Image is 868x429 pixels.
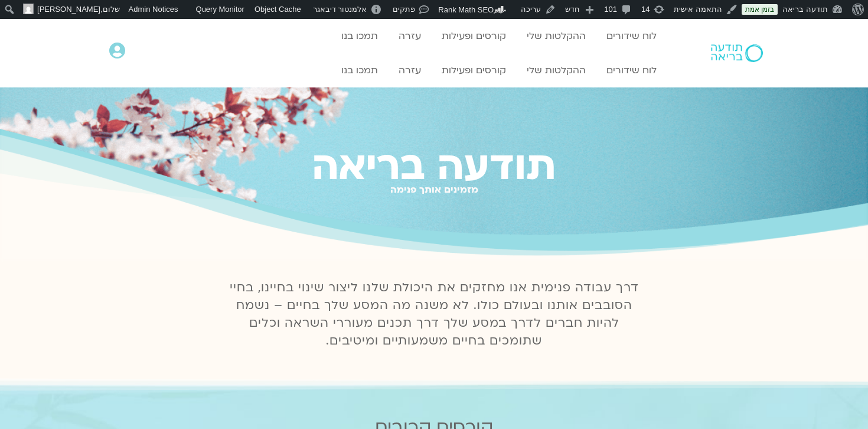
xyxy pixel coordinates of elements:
[711,44,763,62] img: תודעה בריאה
[742,4,778,15] a: בזמן אמת
[601,25,663,47] a: לוח שידורים
[601,59,663,82] a: לוח שידורים
[335,25,384,47] a: תמכו בנו
[393,59,427,82] a: עזרה
[393,25,427,47] a: עזרה
[335,59,384,82] a: תמכו בנו
[521,25,592,47] a: ההקלטות שלי
[436,59,512,82] a: קורסים ופעילות
[37,5,100,14] span: [PERSON_NAME]
[436,25,512,47] a: קורסים ופעילות
[223,279,645,350] p: דרך עבודה פנימית אנו מחזקים את היכולת שלנו ליצור שינוי בחיינו, בחיי הסובבים אותנו ובעולם כולו. לא...
[438,5,494,14] span: Rank Math SEO
[521,59,592,82] a: ההקלטות שלי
